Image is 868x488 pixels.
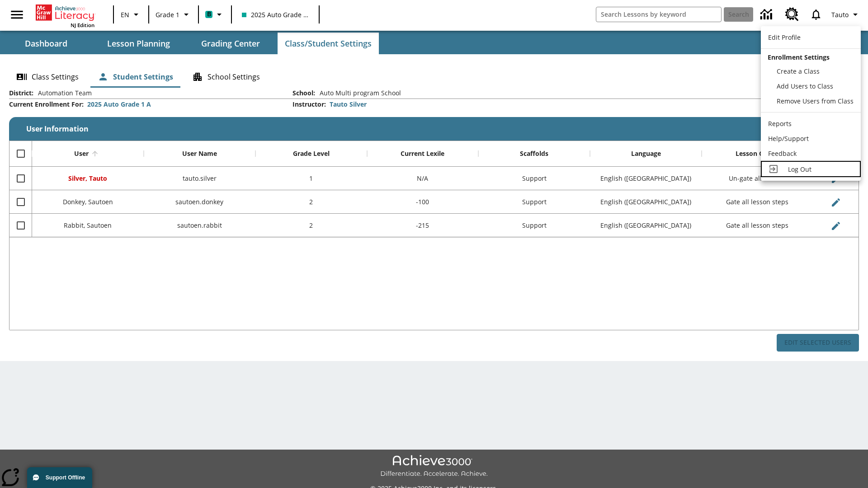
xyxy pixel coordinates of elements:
[777,67,820,75] span: Create a Class
[768,134,809,143] span: Help/Support
[768,119,792,128] span: Reports
[777,97,854,105] span: Remove Users from Class
[768,33,801,42] span: Edit Profile
[768,53,830,61] span: Enrollment Settings
[777,82,833,90] span: Add Users to Class
[788,165,811,174] span: Log Out
[768,149,797,158] span: Feedback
